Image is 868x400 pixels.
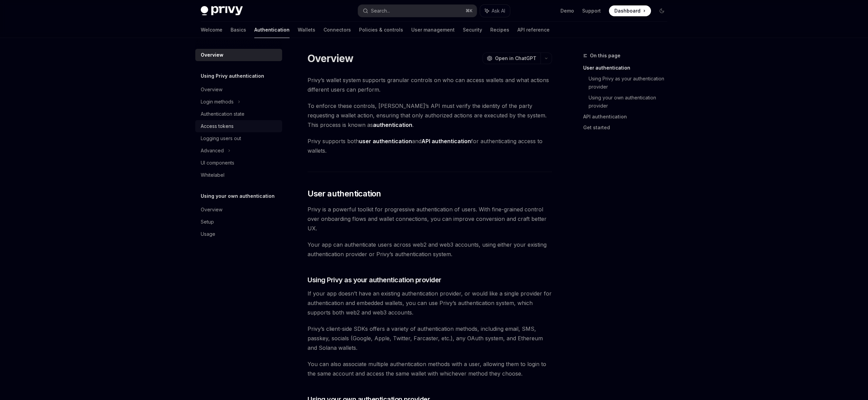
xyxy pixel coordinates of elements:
div: Overview [201,51,223,59]
a: Basics [231,22,246,38]
span: Privy is a powerful toolkit for progressive authentication of users. With fine-grained control ov... [308,205,552,233]
a: Usage [195,228,282,240]
span: Ask AI [492,7,505,14]
button: Toggle dark mode [656,5,667,16]
a: Overview [195,49,282,61]
a: API reference [517,22,550,38]
a: Get started [583,122,673,133]
h5: Using Privy authentication [201,72,264,80]
span: User authentication [308,188,381,199]
span: Open in ChatGPT [495,55,536,62]
a: Welcome [201,22,222,38]
strong: user authentication [359,138,412,145]
span: On this page [590,52,620,60]
a: Dashboard [609,5,651,16]
a: Security [463,22,482,38]
span: Privy supports both and for authenticating access to wallets. [308,136,552,155]
a: Recipes [490,22,509,38]
a: Wallets [298,22,315,38]
span: You can also associate multiple authentication methods with a user, allowing them to login to the... [308,359,552,378]
a: Support [582,7,601,14]
span: Privy’s wallet system supports granular controls on who can access wallets and what actions diffe... [308,75,552,94]
img: dark logo [201,6,243,16]
a: Demo [560,7,574,14]
a: Setup [195,216,282,228]
span: Your app can authenticate users across web2 and web3 accounts, using either your existing authent... [308,240,552,259]
span: If your app doesn’t have an existing authentication provider, or would like a single provider for... [308,289,552,317]
button: Open in ChatGPT [482,53,540,64]
a: User authentication [583,62,673,73]
div: Access tokens [201,122,234,130]
button: Search...⌘K [358,5,477,17]
a: API authentication [583,111,673,122]
div: Authentication state [201,110,244,118]
a: Authentication state [195,108,282,120]
a: Using Privy as your authentication provider [589,73,673,92]
strong: authentication [373,121,412,128]
a: UI components [195,157,282,169]
div: Overview [201,85,222,94]
strong: API authentication [421,138,471,145]
div: Whitelabel [201,171,224,179]
a: Connectors [323,22,351,38]
div: Usage [201,230,215,238]
a: Logging users out [195,132,282,145]
a: Access tokens [195,120,282,132]
a: Overview [195,204,282,216]
a: Authentication [254,22,290,38]
a: User management [411,22,455,38]
h5: Using your own authentication [201,192,275,200]
a: Policies & controls [359,22,403,38]
div: Login methods [201,98,234,106]
div: Advanced [201,147,224,155]
div: Setup [201,218,214,226]
div: Overview [201,206,222,214]
span: To enforce these controls, [PERSON_NAME]’s API must verify the identity of the party requesting a... [308,101,552,130]
a: Overview [195,83,282,96]
div: Logging users out [201,134,241,142]
span: Dashboard [614,7,640,14]
a: Whitelabel [195,169,282,181]
a: Using your own authentication provider [589,92,673,111]
h1: Overview [308,52,353,64]
div: Search... [371,7,390,15]
span: Using Privy as your authentication provider [308,275,441,285]
button: Ask AI [480,5,510,17]
span: Privy’s client-side SDKs offers a variety of authentication methods, including email, SMS, passke... [308,324,552,353]
div: UI components [201,159,234,167]
span: ⌘ K [466,8,473,14]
